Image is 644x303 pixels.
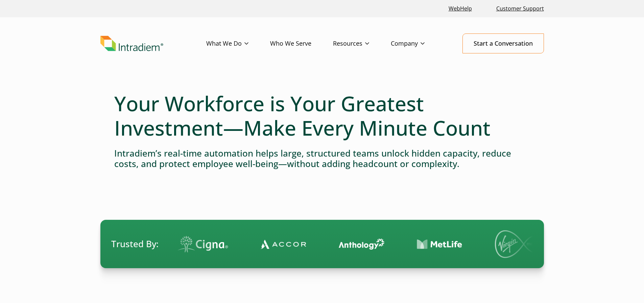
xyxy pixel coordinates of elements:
span: Trusted By: [111,238,159,250]
img: Intradiem [100,36,163,51]
a: Resources [333,34,391,53]
a: Start a Conversation [462,33,544,53]
img: Contact Center Automation MetLife Logo [416,239,461,250]
a: Customer Support [494,1,547,16]
a: Who We Serve [270,34,333,53]
a: What We Do [206,34,270,53]
a: Link opens in a new window [446,1,475,16]
h1: Your Workforce is Your Greatest Investment—Make Every Minute Count [114,91,530,140]
h4: Intradiem’s real-time automation helps large, structured teams unlock hidden capacity, reduce cos... [114,148,530,169]
img: Contact Center Automation Accor Logo [260,239,305,249]
img: Virgin Media logo. [494,230,541,258]
a: Link to homepage of Intradiem [100,36,206,51]
a: Company [391,34,446,53]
